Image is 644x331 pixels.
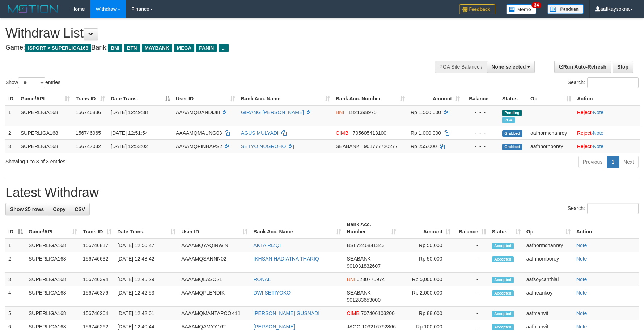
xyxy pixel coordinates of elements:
[492,290,514,296] span: Accepted
[499,92,528,106] th: Status
[80,218,114,238] th: Trans ID: activate to sort column ascending
[524,273,573,286] td: aafsoycanthlai
[453,307,489,320] td: -
[178,286,250,307] td: AAAAMQPLENDIK
[435,61,487,73] div: PGA Site Balance /
[176,130,222,136] span: AAAAMQMAUNG03
[574,106,640,126] td: ·
[111,109,148,115] span: [DATE] 12:49:38
[574,126,640,139] td: ·
[80,307,114,320] td: 156746264
[5,185,639,200] h1: Latest Withdraw
[48,203,70,215] a: Copy
[593,143,604,149] a: Note
[111,143,148,149] span: [DATE] 12:53:02
[76,130,101,136] span: 156746965
[5,139,18,153] td: 3
[361,310,394,316] span: Copy 707406103200 to clipboard
[5,44,422,51] h4: Game: Bank:
[348,109,377,115] span: Copy 1821398975 to clipboard
[492,324,514,330] span: Accepted
[347,256,371,262] span: SEABANK
[528,92,574,106] th: Op: activate to sort column ascending
[593,130,604,136] a: Note
[5,203,48,215] a: Show 25 rows
[357,276,385,282] span: Copy 0230775974 to clipboard
[492,311,514,317] span: Accepted
[576,242,587,248] a: Note
[5,286,26,307] td: 4
[26,307,80,320] td: SUPERLIGA168
[336,130,348,136] span: CIMB
[5,4,60,14] img: MOTION_logo.png
[492,256,514,262] span: Accepted
[362,324,396,330] span: Copy 103216792866 to clipboard
[108,44,122,52] span: BNI
[568,77,639,88] label: Search:
[18,139,73,153] td: SUPERLIGA168
[76,143,101,149] span: 156747032
[347,324,361,330] span: JAGO
[492,277,514,283] span: Accepted
[399,218,453,238] th: Amount: activate to sort column ascending
[573,218,639,238] th: Action
[5,106,18,126] td: 1
[5,155,263,165] div: Showing 1 to 3 of 3 entries
[554,61,611,73] a: Run Auto-Refresh
[26,273,80,286] td: SUPERLIGA168
[577,130,592,136] a: Reject
[219,44,228,52] span: ...
[142,44,172,52] span: MAYBANK
[241,109,304,115] a: GIRANG [PERSON_NAME]
[336,109,344,115] span: BNI
[502,110,522,116] span: Pending
[587,203,639,214] input: Search:
[5,307,26,320] td: 5
[114,273,178,286] td: [DATE] 12:45:29
[241,130,279,136] a: AGUS MULYADI
[347,310,360,316] span: CIMB
[18,92,73,106] th: Game/API: activate to sort column ascending
[411,130,441,136] span: Rp 1.000.000
[26,252,80,273] td: SUPERLIGA168
[108,92,173,106] th: Date Trans.: activate to sort column descending
[399,238,453,252] td: Rp 50,000
[5,77,60,88] label: Show entries
[577,143,592,149] a: Reject
[114,286,178,307] td: [DATE] 12:42:53
[253,256,319,262] a: IKHSAN HADIATNA THARIQ
[178,307,250,320] td: AAAAMQMANTAPCOK11
[111,130,148,136] span: [DATE] 12:51:54
[5,218,26,238] th: ID: activate to sort column descending
[353,130,386,136] span: Copy 705605413100 to clipboard
[408,92,463,106] th: Amount: activate to sort column ascending
[453,273,489,286] td: -
[502,130,522,137] span: Grabbed
[238,92,333,106] th: Bank Acc. Name: activate to sort column ascending
[253,276,271,282] a: RONAL
[178,252,250,273] td: AAAAMQSANNN02
[524,252,573,273] td: aafnhornborey
[26,238,80,252] td: SUPERLIGA168
[174,44,195,52] span: MEGA
[576,256,587,262] a: Note
[347,290,371,296] span: SEABANK
[453,286,489,307] td: -
[411,109,441,115] span: Rp 1.500.000
[73,92,108,106] th: Trans ID: activate to sort column ascending
[5,92,18,106] th: ID
[364,143,398,149] span: Copy 901777720277 to clipboard
[492,243,514,249] span: Accepted
[492,64,526,70] span: None selected
[489,218,524,238] th: Status: activate to sort column ascending
[453,218,489,238] th: Balance: activate to sort column ascending
[347,297,381,303] span: Copy 901283653000 to clipboard
[114,238,178,252] td: [DATE] 12:50:47
[347,276,355,282] span: BNI
[53,206,65,212] span: Copy
[5,26,422,40] h1: Withdraw List
[502,144,522,150] span: Grabbed
[114,252,178,273] td: [DATE] 12:48:42
[80,286,114,307] td: 156746376
[196,44,217,52] span: PANIN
